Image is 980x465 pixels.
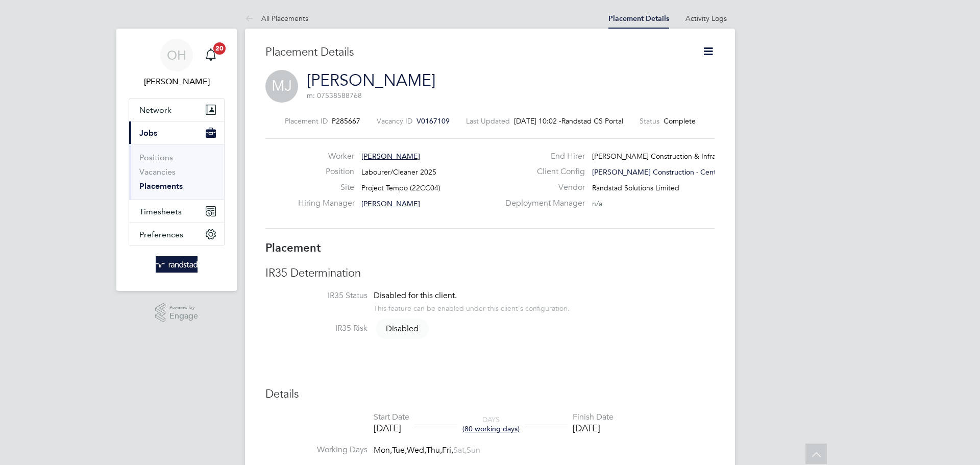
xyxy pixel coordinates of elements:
a: Positions [139,153,173,162]
label: Hiring Manager [298,198,354,209]
span: Sun [467,445,480,455]
label: Vacancy ID [377,116,412,126]
span: Randstad CS Portal [561,116,623,126]
button: Network [129,99,224,121]
a: All Placements [245,14,308,23]
label: Position [298,166,354,177]
h3: Placement Details [265,45,687,60]
span: Jobs [139,128,157,138]
label: IR35 Status [265,290,367,301]
label: End Hirer [499,151,585,162]
div: Start Date [374,412,409,423]
div: Jobs [129,144,224,200]
a: Powered byEngage [155,303,199,323]
div: [DATE] [374,422,409,434]
span: Powered by [169,303,198,312]
button: Timesheets [129,200,224,223]
span: m: 07538588768 [307,91,362,100]
span: Randstad Solutions Limited [592,183,679,192]
div: DAYS [457,415,525,433]
span: 20 [213,42,226,55]
span: Network [139,105,171,115]
span: Engage [169,312,198,321]
span: Sat, [453,445,467,455]
span: Wed, [407,445,426,455]
div: [DATE] [573,422,614,434]
a: Activity Logs [685,14,727,23]
label: Vendor [499,182,585,193]
span: P285667 [332,116,360,126]
div: This feature can be enabled under this client's configuration. [374,301,570,313]
h3: Details [265,387,715,402]
span: Thu, [426,445,442,455]
a: Placements [139,181,183,191]
span: OH [167,48,186,62]
a: 20 [201,39,221,71]
span: Labourer/Cleaner 2025 [361,167,436,177]
span: Disabled for this client. [374,290,457,301]
label: Worker [298,151,354,162]
button: Preferences [129,223,224,246]
a: Go to home page [129,256,225,273]
span: V0167109 [416,116,450,126]
span: (80 working days) [462,424,520,433]
h3: IR35 Determination [265,266,715,281]
span: Disabled [376,319,429,339]
span: MJ [265,70,298,103]
span: [PERSON_NAME] Construction - Central [592,167,724,177]
span: Fri, [442,445,453,455]
b: Placement [265,241,321,255]
span: Complete [664,116,696,126]
a: Placement Details [608,14,669,23]
label: Working Days [265,445,367,455]
span: Tue, [392,445,407,455]
img: randstad-logo-retina.png [156,256,198,273]
span: Timesheets [139,207,182,216]
label: Placement ID [285,116,328,126]
label: Last Updated [466,116,510,126]
span: Mon, [374,445,392,455]
a: OH[PERSON_NAME] [129,39,225,88]
label: Deployment Manager [499,198,585,209]
nav: Main navigation [116,29,237,291]
label: IR35 Risk [265,323,367,334]
label: Site [298,182,354,193]
span: [PERSON_NAME] [361,199,420,208]
a: [PERSON_NAME] [307,70,435,90]
button: Jobs [129,121,224,144]
label: Client Config [499,166,585,177]
label: Status [640,116,659,126]
span: Preferences [139,230,183,239]
div: Finish Date [573,412,614,423]
span: n/a [592,199,602,208]
span: [PERSON_NAME] [361,152,420,161]
span: [PERSON_NAME] Construction & Infrast… [592,152,728,161]
a: Vacancies [139,167,176,177]
span: Oliver Hunka [129,76,225,88]
span: Project Tempo (22CC04) [361,183,440,192]
span: [DATE] 10:02 - [514,116,561,126]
